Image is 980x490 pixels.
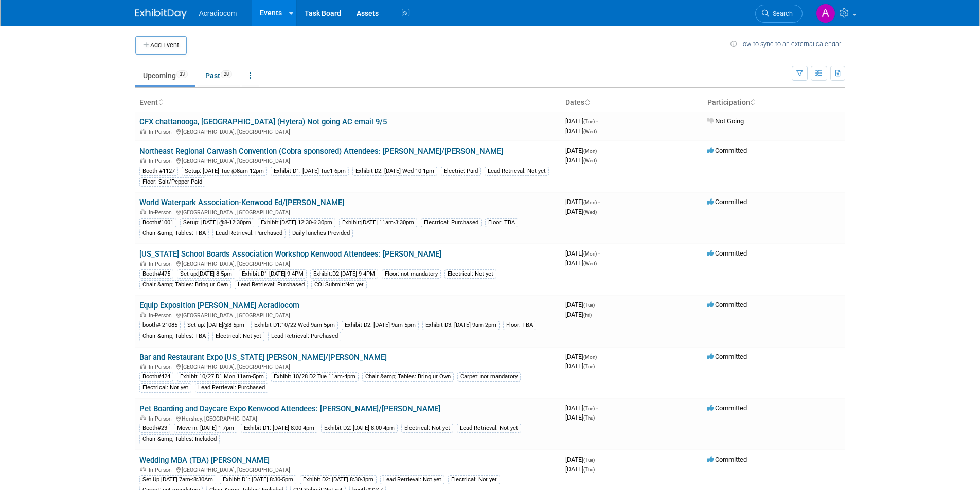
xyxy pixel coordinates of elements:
div: Carpet: not mandatory [457,372,521,382]
div: Electric: Paid [441,167,481,176]
span: [DATE] [565,362,595,370]
img: Amanda Nazarko [816,4,835,23]
span: Acradiocom [199,9,237,17]
div: Exhibit D2: [DATE] Wed 10-1pm [352,167,437,176]
th: Participation [703,94,845,112]
div: [GEOGRAPHIC_DATA], [GEOGRAPHIC_DATA] [139,465,557,474]
div: Setup: [DATE] @8-12:30pm [180,218,254,227]
span: In-Person [149,312,175,319]
div: Booth#1001 [139,218,176,227]
div: Electrical: Not yet [448,475,500,484]
span: [DATE] [565,456,598,463]
div: Booth#23 [139,424,170,433]
div: Booth #1127 [139,167,178,176]
a: Wedding MBA (TBA) [PERSON_NAME] [139,456,270,465]
span: [DATE] [565,117,598,125]
a: Upcoming33 [135,66,195,85]
span: Committed [707,198,747,206]
th: Dates [561,94,703,112]
img: In-Person Event [140,261,146,266]
div: Set Up [DATE] 7am-:8:30Am [139,475,216,484]
div: Exhibit:D1 [DATE] 9-4PM [239,269,307,279]
div: Electrical: Not yet [401,424,453,433]
div: Exhibit:D2 [DATE] 9-4PM [310,269,378,279]
span: (Mon) [583,148,597,154]
span: (Tue) [583,406,595,411]
div: [GEOGRAPHIC_DATA], [GEOGRAPHIC_DATA] [139,127,557,135]
button: Add Event [135,36,187,55]
div: Exhibit 10/28 D2 Tue 11am-4pm [271,372,359,382]
div: Exhibit D2: [DATE] 8:00-4pm [321,424,398,433]
span: In-Person [149,364,175,370]
img: In-Person Event [140,158,146,163]
span: Committed [707,456,747,463]
span: Committed [707,404,747,412]
span: Search [769,10,793,17]
span: In-Person [149,261,175,267]
span: [DATE] [565,465,595,473]
div: Booth#424 [139,372,173,382]
div: Lead Retrieval: Purchased [195,383,268,392]
div: Chair &amp; Tables: TBA [139,332,209,341]
span: (Wed) [583,209,597,215]
div: Exhibit D2: [DATE] 9am-5pm [342,321,419,330]
span: [DATE] [565,156,597,164]
div: Exhibit D1:10/22 Wed 9am-5pm [251,321,338,330]
div: Exhibit 10/27 D1 Mon 11am-5pm [177,372,267,382]
div: Set up:[DATE] 8-5pm [177,269,235,279]
a: Search [755,5,803,23]
div: [GEOGRAPHIC_DATA], [GEOGRAPHIC_DATA] [139,362,557,370]
div: Chair &amp; Tables: Bring ur Own [362,372,454,382]
span: [DATE] [565,413,595,421]
span: (Mon) [583,354,597,360]
a: [US_STATE] School Boards Association Workshop Kenwood Attendees: [PERSON_NAME] [139,249,441,259]
span: [DATE] [565,127,597,135]
a: Equip Exposition [PERSON_NAME] Acradiocom [139,301,299,310]
div: Exhibit D1: [DATE] Tue1-6pm [271,167,349,176]
span: (Fri) [583,312,592,318]
span: [DATE] [565,311,592,318]
span: In-Person [149,209,175,216]
span: [DATE] [565,208,597,215]
a: Past28 [198,66,240,85]
div: Lead Retrieval: Purchased [268,332,341,341]
a: How to sync to an external calendar... [730,40,845,48]
span: Not Going [707,117,744,125]
a: Pet Boarding and Daycare Expo Kenwood Attendees: [PERSON_NAME]/[PERSON_NAME] [139,404,440,413]
span: [DATE] [565,147,600,154]
a: Sort by Start Date [584,98,590,106]
span: - [596,301,598,308]
div: booth# 21085 [139,321,181,330]
div: Setup: [DATE] Tue @8am-12pm [182,167,267,176]
div: Chair &amp; Tables: TBA [139,229,209,238]
div: Exhibit D3: [DATE] 9am-2pm [422,321,500,330]
div: Chair &amp; Tables: Bring ur Own [139,280,231,289]
a: Northeast Regional Carwash Convention (Cobra sponsored) Attendees: [PERSON_NAME]/[PERSON_NAME] [139,147,503,156]
span: - [598,249,600,257]
div: Floor: Salt/Pepper Paid [139,177,205,187]
span: - [598,353,600,360]
img: ExhibitDay [135,9,187,19]
div: Lead Retrieval: Not yet [380,475,444,484]
div: Exhibit:[DATE] 11am-3:30pm [339,218,417,227]
div: Floor: TBA [485,218,518,227]
span: [DATE] [565,404,598,412]
div: Floor: TBA [503,321,536,330]
span: 28 [221,70,232,78]
span: [DATE] [565,301,598,308]
div: Lead Retrieval: Not yet [485,167,549,176]
div: Lead Retrieval: Purchased [212,229,286,238]
span: (Thu) [583,467,595,473]
span: - [598,198,600,206]
span: (Mon) [583,199,597,205]
span: (Thu) [583,415,595,421]
div: Daily lunches Provided [289,229,353,238]
span: (Mon) [583,251,597,257]
div: Floor: not mandatory [382,269,441,279]
div: Chair &amp; Tables: Included [139,434,220,444]
div: Exhibit D1: [DATE] 8:00-4pm [241,424,317,433]
div: Exhibit:[DATE] 12:30-6:30pm [258,218,335,227]
div: Electrical: Not yet [212,332,264,341]
div: Hershey, [GEOGRAPHIC_DATA] [139,414,557,422]
div: Exhibit D2: [DATE] 8:30-3pm [300,475,377,484]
